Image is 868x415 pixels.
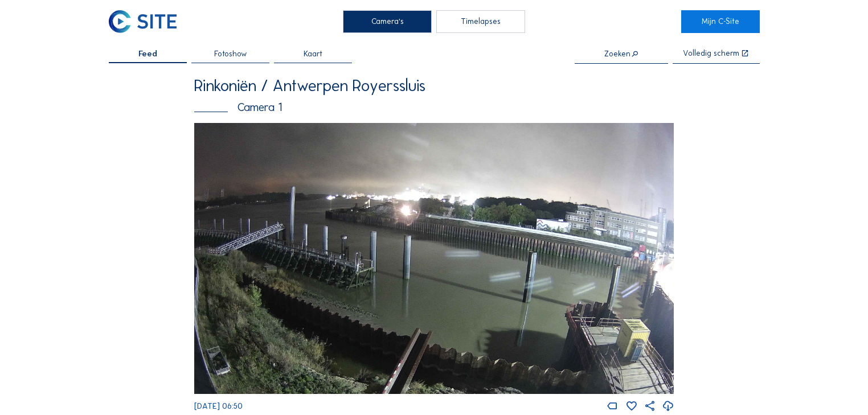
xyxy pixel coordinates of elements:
div: Camera's [343,10,431,33]
a: C-SITE Logo [109,10,187,33]
div: Timelapses [436,10,525,33]
div: Camera 1 [194,102,674,113]
img: Image [194,123,674,395]
div: Volledig scherm [683,50,739,58]
div: Rinkoniën / Antwerpen Royerssluis [194,78,674,94]
span: Feed [138,50,157,58]
a: Mijn C-Site [681,10,759,33]
span: [DATE] 06:50 [194,401,243,411]
span: Fotoshow [214,50,247,58]
img: C-SITE Logo [109,10,177,33]
span: Kaart [304,50,322,58]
